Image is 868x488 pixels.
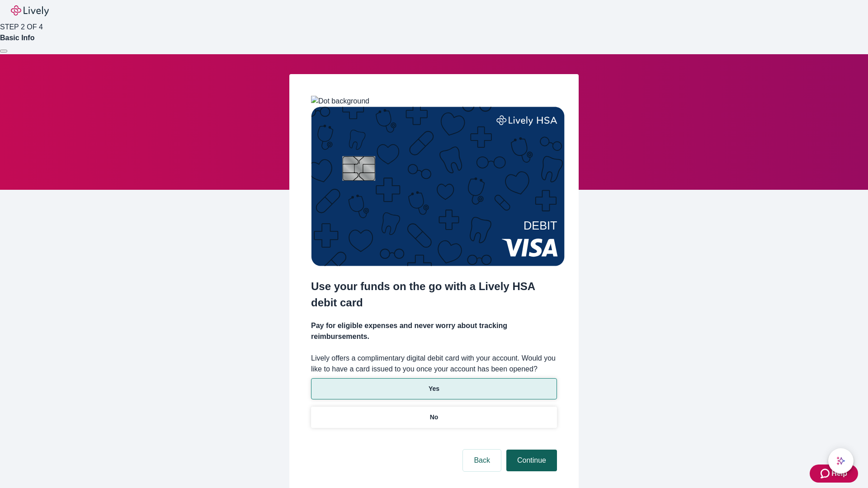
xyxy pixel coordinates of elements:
img: Debit card [311,107,565,266]
span: Help [831,468,847,479]
label: Lively offers a complimentary digital debit card with your account. Would you like to have a card... [311,353,557,375]
button: Back [463,450,501,471]
img: Dot background [311,96,369,107]
p: Yes [429,384,439,394]
p: No [430,413,439,422]
button: chat [828,448,854,474]
button: Zendesk support iconHelp [810,465,858,483]
svg: Zendesk support icon [821,468,831,479]
button: Yes [311,378,557,399]
h4: Pay for eligible expenses and never worry about tracking reimbursements. [311,320,557,342]
svg: Lively AI Assistant [836,456,845,465]
h2: Use your funds on the go with a Lively HSA debit card [311,278,557,311]
img: Lively [11,5,49,16]
button: No [311,407,557,428]
button: Continue [506,450,557,471]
